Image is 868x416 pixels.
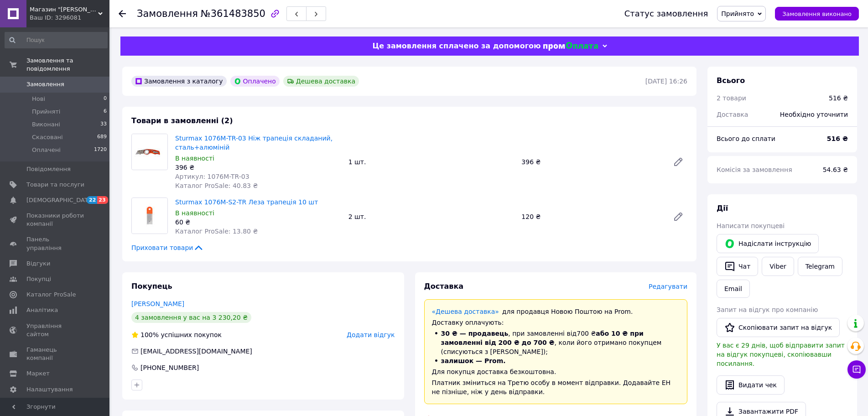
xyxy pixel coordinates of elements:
span: Артикул: 1076M-TR-03 [175,173,249,180]
span: 0 [104,95,107,103]
img: evopay logo [543,42,598,51]
img: Sturmax 1076M-S2-TR Леза трапеція 10 шт [132,198,167,234]
div: 396 ₴ [175,163,341,172]
span: Оплачені [32,146,61,154]
button: Надіслати інструкцію [717,234,819,253]
span: Показники роботи компанії [26,212,84,228]
a: [PERSON_NAME] [131,300,184,307]
img: Sturmax 1076M-TR-03 Ніж трапеція складаний, сталь+алюміній [132,134,167,170]
span: Комісія за замовлення [717,166,792,173]
div: 2 шт. [345,210,518,223]
span: Панель управління [26,235,84,252]
span: Всього до сплати [717,135,775,142]
div: 396 ₴ [518,156,665,168]
a: Редагувати [669,153,687,171]
div: 1 шт. [345,156,518,168]
a: Редагувати [669,208,687,226]
span: Товари в замовленні (2) [131,116,233,125]
span: Написати покупцеві [717,222,785,229]
div: Необхідно уточнити [774,104,853,125]
div: Для покупця доставка безкоштовна. [432,367,680,376]
span: 1720 [94,146,107,154]
span: 22 [87,196,97,204]
span: Замовлення виконано [782,10,852,17]
span: Повідомлення [26,165,71,173]
span: Запит на відгук про компанію [717,306,818,313]
button: Email [717,280,750,298]
span: В наявності [175,209,214,217]
span: Покупці [26,275,51,283]
span: 23 [97,196,108,204]
span: Приховати товари [131,243,204,252]
div: Платник зміниться на Третю особу в момент відправки. Додавайте ЕН не пізніше, ніж у день відправки. [432,378,680,396]
div: 516 ₴ [829,94,848,103]
span: Покупець [131,282,172,291]
span: Прийняті [32,108,60,116]
span: Замовлення [26,80,64,88]
div: [PHONE_NUMBER] [140,363,200,372]
span: В наявності [175,155,214,162]
div: для продавця Новою Поштою на Prom. [432,307,680,316]
span: 54.63 ₴ [823,166,848,173]
a: Sturmax 1076M-TR-03 Ніж трапеція складаний, сталь+алюміній [175,135,333,151]
button: Чат [717,257,758,276]
span: Аналітика [26,306,58,314]
span: Каталог ProSale: 13.80 ₴ [175,228,258,235]
div: Повернутися назад [119,9,126,18]
button: Скопіювати запит на відгук [717,318,840,337]
span: Замовлення [137,8,198,19]
div: 4 замовлення у вас на 3 230,20 ₴ [131,312,251,323]
span: Це замовлення сплачено за допомогою [372,42,541,50]
a: Viber [762,257,794,276]
span: №361483850 [201,8,265,19]
div: 120 ₴ [518,210,665,223]
div: успішних покупок [131,330,222,339]
a: Telegram [798,257,842,276]
b: 516 ₴ [827,135,848,142]
button: Чат з покупцем [847,360,866,379]
span: Управління сайтом [26,322,84,338]
span: 6 [104,108,107,116]
span: 689 [97,133,107,141]
span: Виконані [32,120,60,129]
span: 100% [140,331,159,338]
span: Магазин "Пан Майстер" [30,5,98,14]
span: Каталог ProSale [26,291,76,299]
div: Ваш ID: 3296081 [30,14,109,22]
div: Доставку оплачують: [432,318,680,327]
span: Доставка [424,282,464,291]
span: залишок — Prom. [441,357,506,364]
div: Статус замовлення [624,9,708,18]
span: 2 товари [717,94,746,102]
span: Редагувати [649,283,687,290]
a: Sturmax 1076M-S2-TR Леза трапеція 10 шт [175,198,318,206]
span: Скасовані [32,133,63,141]
span: У вас є 29 днів, щоб відправити запит на відгук покупцеві, скопіювавши посилання. [717,342,845,367]
span: Товари та послуги [26,181,84,189]
span: Додати відгук [347,331,395,338]
span: [EMAIL_ADDRESS][DOMAIN_NAME] [140,348,252,355]
li: , при замовленні від 700 ₴ , коли його отримано покупцем (списуються з [PERSON_NAME]); [432,329,680,356]
span: Налаштування [26,385,73,394]
input: Пошук [5,32,108,48]
span: Маркет [26,369,50,378]
span: Прийнято [721,10,754,17]
time: [DATE] 16:26 [645,78,687,85]
div: Замовлення з каталогу [131,76,227,87]
span: 30 ₴ — продавець [441,330,509,337]
span: Нові [32,95,45,103]
span: Доставка [717,111,748,118]
span: Гаманець компанії [26,346,84,362]
div: 60 ₴ [175,218,341,227]
span: 33 [100,120,107,129]
button: Замовлення виконано [775,7,859,21]
div: Оплачено [230,76,280,87]
span: Замовлення та повідомлення [26,57,109,73]
span: [DEMOGRAPHIC_DATA] [26,196,94,204]
span: Дії [717,204,728,213]
span: Відгуки [26,260,50,268]
span: Всього [717,76,745,85]
button: Видати чек [717,375,785,395]
span: Каталог ProSale: 40.83 ₴ [175,182,258,189]
div: Дешева доставка [283,76,359,87]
